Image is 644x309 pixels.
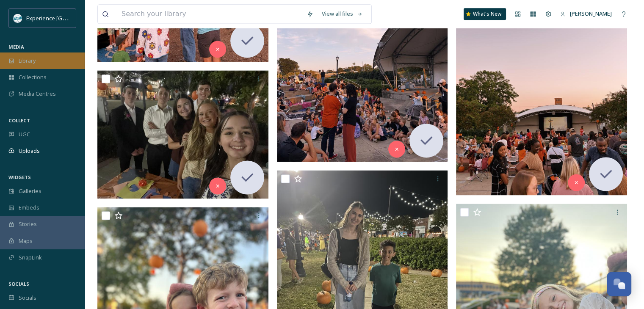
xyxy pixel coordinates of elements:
span: Socials [19,294,36,302]
a: What's New [464,8,506,20]
span: Galleries [19,187,41,195]
span: Experience [GEOGRAPHIC_DATA] [26,14,110,22]
a: View all files [318,6,367,22]
span: Library [19,57,36,65]
span: SnapLink [19,254,42,262]
span: SOCIALS [8,281,29,287]
span: Stories [19,220,37,228]
a: [PERSON_NAME] [556,6,616,22]
span: Uploads [19,147,40,155]
span: Embeds [19,204,39,212]
span: WIDGETS [8,174,31,180]
span: MEDIA [8,44,24,50]
button: Open Chat [607,272,631,296]
img: 24IZHUKKFBA4HCESFN4PRDEIEY.avif [14,14,22,22]
input: Search your library [117,5,302,23]
span: UGC [19,130,30,138]
span: Media Centres [19,90,56,98]
span: Maps [19,237,33,245]
span: COLLECT [8,117,30,124]
img: ext_1760229927.612677_isabellagay252@icloud.com-IMG_5792.jpeg [97,70,268,199]
span: Collections [19,73,47,81]
span: [PERSON_NAME] [570,10,612,17]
